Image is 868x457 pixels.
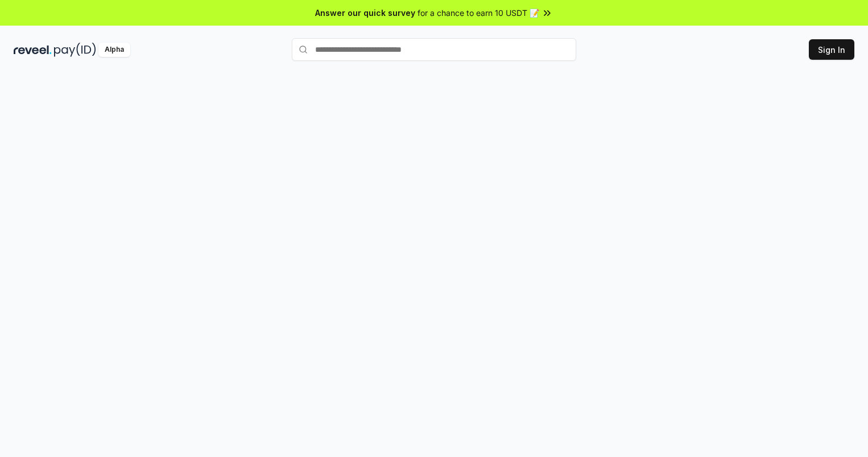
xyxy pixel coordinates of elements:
span: Answer our quick survey [315,7,415,19]
span: for a chance to earn 10 USDT 📝 [418,7,539,19]
button: Sign In [809,39,854,60]
img: reveel_dark [14,43,52,57]
img: pay_id [54,43,96,57]
div: Alpha [98,43,130,57]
